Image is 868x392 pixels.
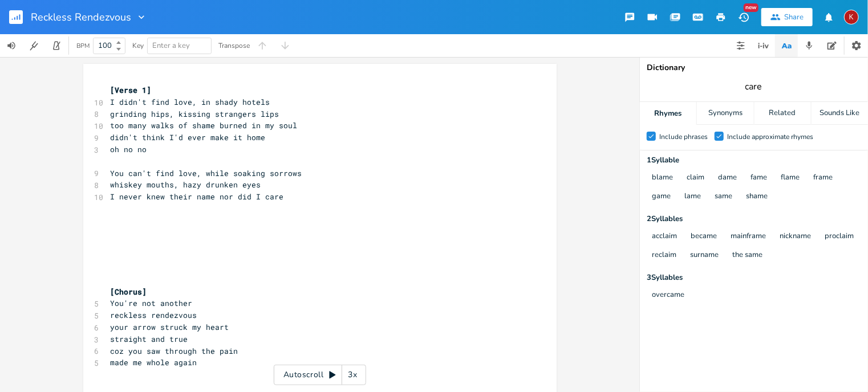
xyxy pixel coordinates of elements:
div: 1 Syllable [647,157,861,164]
span: [Verse 1] [111,85,152,95]
button: same [715,192,732,202]
span: straight and true [111,334,188,344]
span: Enter a key [152,40,190,51]
button: fame [751,173,767,183]
div: Share [784,12,804,22]
div: Dictionary [647,64,861,72]
div: Synonyms [697,102,753,125]
div: BPM [76,43,90,49]
span: whiskey mouths, hazy drunken eyes [111,179,261,190]
span: too many walks of shame burned in my soul [111,120,298,130]
button: shame [746,192,768,202]
div: kerynlee24 [844,10,859,24]
span: You're not another [111,298,193,308]
button: surname [690,251,719,260]
div: Rhymes [640,102,696,125]
span: I didn't find love, in shady hotels [111,97,270,107]
span: your arrow struck my heart [111,322,229,332]
div: Include approximate rhymes [727,133,813,140]
button: the same [732,251,762,260]
button: nickname [780,232,811,242]
button: frame [813,173,833,183]
button: Share [761,8,813,26]
span: didn't think I'd ever make it home [111,132,266,142]
span: Reckless Rendezvous [31,12,131,22]
button: acclaim [652,232,677,242]
button: game [652,192,671,202]
button: New [732,7,755,27]
span: oh no no [111,144,147,154]
div: 2 Syllable s [647,215,861,223]
div: Key [132,42,144,49]
span: I never knew their name nor did I care [111,191,284,202]
button: proclaim [825,232,854,242]
div: Include phrases [659,133,708,140]
div: Sounds Like [812,102,868,125]
button: flame [781,173,800,183]
div: Related [755,102,811,125]
button: claim [687,173,704,183]
span: coz you saw through the pain [111,346,238,356]
span: reckless rendezvous [111,310,197,320]
button: blame [652,173,673,183]
button: K [844,4,859,30]
button: dame [718,173,737,183]
div: Transpose [218,42,250,49]
div: Autoscroll [274,365,366,385]
span: grinding hips, kissing strangers lips [111,109,279,119]
button: reclaim [652,251,676,260]
div: 3 Syllable s [647,274,861,281]
button: overcame [652,291,684,300]
div: New [744,3,759,12]
button: lame [684,192,701,202]
span: [Chorus] [111,287,147,297]
button: mainframe [731,232,766,242]
span: You can't find love, while soaking sorrows [111,168,302,178]
span: made me whole again [111,357,197,367]
button: became [691,232,717,242]
div: 3x [342,365,363,385]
